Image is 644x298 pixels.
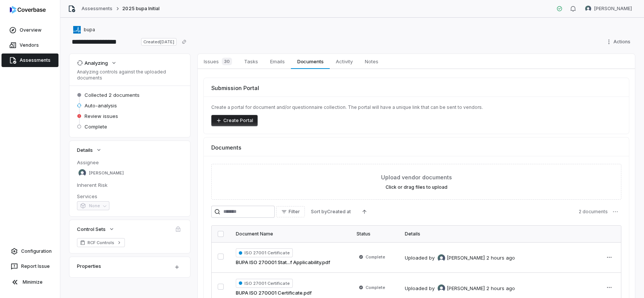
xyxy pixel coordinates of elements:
[486,285,515,292] div: 2 hours ago
[362,57,381,66] span: Notes
[447,254,485,262] span: [PERSON_NAME]
[77,226,106,232] span: Control Sets
[405,254,515,262] div: Uploaded
[211,84,259,92] span: Submission Portal
[77,69,183,81] p: Analyzing controls against the uploaded documents
[122,6,160,12] span: 2025 bupa Initial
[357,206,372,217] button: Ascending
[75,222,117,236] button: Control Sets
[77,147,93,153] span: Details
[75,56,119,70] button: Analyzing
[381,173,452,181] span: Upload vendor documents
[581,3,636,14] button: Stewart Mair avatar[PERSON_NAME]
[2,38,58,52] a: Vendors
[75,143,104,157] button: Details
[236,231,344,237] div: Document Name
[405,231,592,237] div: Details
[2,23,58,37] a: Overview
[438,284,445,292] img: Stewart Mair avatar
[89,170,124,176] span: [PERSON_NAME]
[77,159,183,166] dt: Assignee
[604,36,635,47] button: Actions
[77,60,108,66] div: Analyzing
[78,169,86,177] img: Stewart Mair avatar
[81,6,112,12] a: Assessments
[585,6,591,12] img: Stewart Mair avatar
[241,57,261,66] span: Tasks
[88,240,114,246] span: RCF Controls
[366,284,385,290] span: Complete
[85,102,117,109] span: Auto-analysis
[366,254,385,260] span: Complete
[201,56,235,67] span: Issues
[3,245,57,258] a: Configuration
[211,144,241,151] span: Documents
[276,206,305,217] button: Filter
[594,6,632,12] span: [PERSON_NAME]
[77,238,125,247] a: RCF Controls
[294,57,327,66] span: Documents
[236,259,330,266] a: BUPA ISO 270001 Stat...f Applicability.pdf
[3,275,57,290] button: Minimize
[438,254,445,262] img: Stewart Mair avatar
[77,182,183,188] dt: Inherent Risk
[85,113,118,119] span: Review issues
[386,184,447,190] label: Click or drag files to upload
[357,231,393,237] div: Status
[3,260,57,273] button: Report Issue
[85,123,107,130] span: Complete
[306,206,355,217] button: Sort byCreated at
[289,209,300,215] span: Filter
[236,279,293,288] span: ISO 27001 Certificate
[71,23,97,37] button: https://bupa.com/bupa
[177,35,191,49] button: Copy link
[267,57,288,66] span: Emails
[2,53,58,67] a: Assessments
[486,254,515,262] div: 2 hours ago
[211,104,621,110] p: Create a portal for document and/or questionnaire collection. The portal will have a unique link ...
[236,289,312,297] a: BUPA ISO 270001 Certificate.pdf
[405,284,515,292] div: Uploaded
[429,254,485,262] div: by
[579,209,608,215] span: 2 documents
[211,115,258,126] button: Create Portal
[222,58,232,65] span: 30
[77,193,183,200] dt: Services
[10,6,46,14] img: logo-D7KZi-bG.svg
[333,57,356,66] span: Activity
[84,27,95,33] span: bupa
[429,284,485,292] div: by
[141,38,177,46] span: Created [DATE]
[361,209,367,215] svg: Ascending
[236,248,293,257] span: ISO 27001 Certificate
[85,92,140,98] span: Collected 2 documents
[447,285,485,292] span: [PERSON_NAME]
